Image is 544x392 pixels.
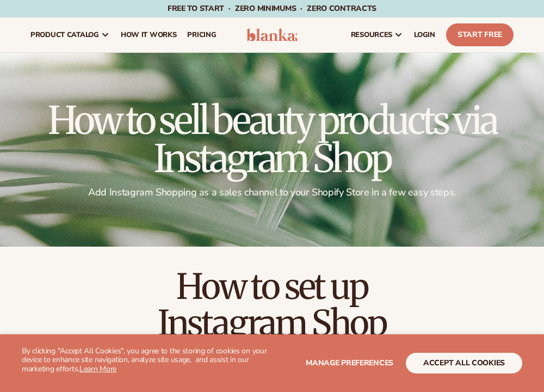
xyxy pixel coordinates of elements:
a: How It Works [115,17,182,52]
a: pricing [182,17,221,52]
span: Manage preferences [306,358,393,368]
h1: How to sell beauty products via Instagram Shop [30,101,514,177]
p: By clicking "Accept All Cookies", you agree to the storing of cookies on your device to enhance s... [22,347,272,374]
button: accept all cookies [406,353,522,373]
a: Learn More [79,364,116,374]
a: product catalog [25,17,115,52]
a: LOGIN [409,17,441,52]
span: pricing [187,30,216,39]
span: resources [351,30,392,39]
span: product catalog [30,30,99,39]
a: resources [345,17,409,52]
span: How It Works [121,30,177,39]
img: logo [246,28,297,41]
h2: How to set up Instagram Shop [46,268,498,341]
p: Add Instagram Shopping as a sales channel to your Shopify Store in a few easy steps. [30,186,514,199]
a: Start Free [446,23,514,46]
span: Free to start · ZERO minimums · ZERO contracts [168,3,376,14]
button: Manage preferences [306,353,393,373]
span: LOGIN [414,30,435,39]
